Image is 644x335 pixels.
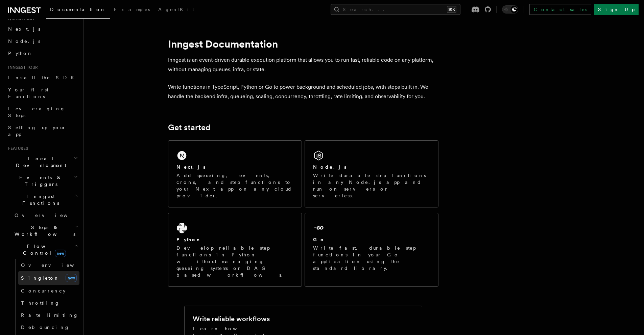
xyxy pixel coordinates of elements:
[5,155,74,169] span: Local Development
[12,243,74,256] span: Flow Control
[313,164,347,170] h2: Node.js
[168,213,302,287] a: PythonDevelop reliable step functions in Python without managing queueing systems or DAG based wo...
[5,16,35,22] span: Quick start
[313,236,325,243] h2: Go
[5,47,79,59] a: Python
[21,275,59,281] span: Singleton
[8,106,65,118] span: Leveraging Steps
[12,221,79,240] button: Steps & Workflows
[66,274,77,282] span: new
[168,123,210,132] a: Get started
[114,7,150,12] span: Examples
[12,209,79,221] a: Overview
[331,4,460,15] button: Search...⌘K
[18,297,79,309] a: Throttling
[5,171,79,190] button: Events & Triggers
[46,2,110,19] a: Documentation
[8,51,33,56] span: Python
[18,309,79,321] a: Rate limiting
[15,213,84,218] span: Overview
[110,2,154,18] a: Examples
[154,2,198,18] a: AgentKit
[5,65,38,70] span: Inngest tour
[168,38,438,50] h1: Inngest Documentation
[21,312,78,318] span: Rate limiting
[5,72,79,84] a: Install the SDK
[529,4,591,15] a: Contact sales
[18,285,79,297] a: Concurrency
[5,190,79,209] button: Inngest Functions
[12,240,79,259] button: Flow Controlnew
[305,213,438,287] a: GoWrite fast, durable step functions in your Go application using the standard library.
[594,4,639,15] a: Sign Up
[176,236,201,243] h2: Python
[5,121,79,140] a: Setting up your app
[5,193,73,206] span: Inngest Functions
[21,325,70,330] span: Debouncing
[313,172,430,199] p: Write durable step functions in any Node.js app and run on servers or serverless.
[5,152,79,171] button: Local Development
[18,321,79,333] a: Debouncing
[8,125,66,137] span: Setting up your app
[5,35,79,47] a: Node.js
[5,146,28,151] span: Features
[168,55,438,74] p: Inngest is an event-driven durable execution platform that allows you to run fast, reliable code ...
[12,224,75,238] span: Steps & Workflows
[8,38,40,44] span: Node.js
[5,23,79,35] a: Next.js
[18,259,79,271] a: Overview
[502,5,518,13] button: Toggle dark mode
[176,164,206,170] h2: Next.js
[8,87,48,99] span: Your first Functions
[176,172,293,199] p: Add queueing, events, crons, and step functions to your Next app on any cloud provider.
[158,7,194,12] span: AgentKit
[5,174,74,188] span: Events & Triggers
[305,140,438,207] a: Node.jsWrite durable step functions in any Node.js app and run on servers or serverless.
[8,75,78,80] span: Install the SDK
[18,271,79,285] a: Singletonnew
[168,140,302,207] a: Next.jsAdd queueing, events, crons, and step functions to your Next app on any cloud provider.
[21,288,66,294] span: Concurrency
[21,262,91,268] span: Overview
[176,245,293,278] p: Develop reliable step functions in Python without managing queueing systems or DAG based workflows.
[5,84,79,103] a: Your first Functions
[8,26,40,32] span: Next.js
[168,82,438,101] p: Write functions in TypeScript, Python or Go to power background and scheduled jobs, with steps bu...
[5,103,79,121] a: Leveraging Steps
[50,7,106,12] span: Documentation
[21,300,60,306] span: Throttling
[55,250,66,257] span: new
[313,245,430,272] p: Write fast, durable step functions in your Go application using the standard library.
[193,314,270,324] h2: Write reliable workflows
[447,6,456,13] kbd: ⌘K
